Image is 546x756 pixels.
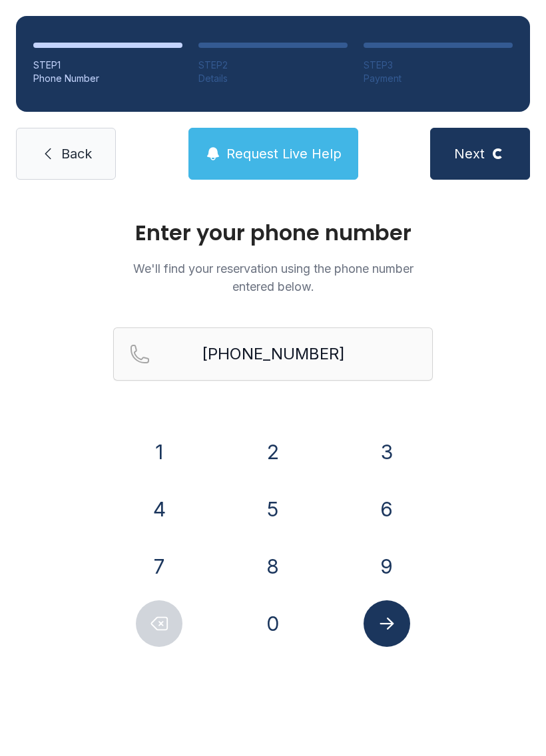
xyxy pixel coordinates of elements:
[198,72,348,85] div: Details
[113,260,433,295] p: We'll find your reservation using the phone number entered below.
[113,327,433,381] input: Reservation phone number
[136,600,182,647] button: Delete number
[33,59,182,72] div: STEP 1
[250,600,296,647] button: 0
[136,429,182,475] button: 1
[364,429,410,475] button: 3
[226,144,342,163] span: Request Live Help
[250,429,296,475] button: 2
[198,59,348,72] div: STEP 2
[364,600,410,647] button: Submit lookup form
[364,59,513,72] div: STEP 3
[364,72,513,85] div: Payment
[364,486,410,532] button: 6
[61,144,92,163] span: Back
[136,543,182,590] button: 7
[33,72,182,85] div: Phone Number
[250,543,296,590] button: 8
[136,486,182,532] button: 4
[364,543,410,590] button: 9
[454,144,485,163] span: Next
[113,222,433,244] h1: Enter your phone number
[250,486,296,532] button: 5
